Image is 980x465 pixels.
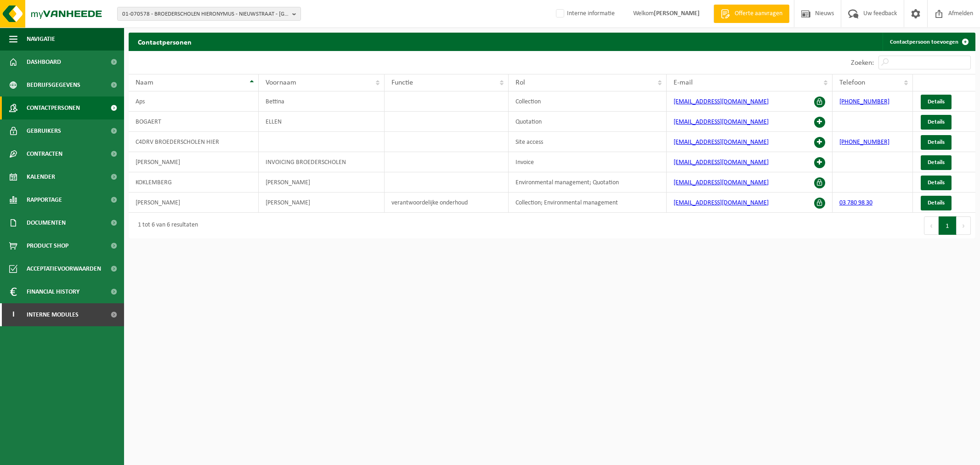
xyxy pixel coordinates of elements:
a: [PHONE_NUMBER] [839,98,889,105]
td: C4DRV BROEDERSCHOLEN HIER [129,132,259,152]
span: Details [928,200,945,206]
span: Details [928,139,945,145]
span: Rol [515,79,525,86]
td: Environmental management; Quotation [509,172,667,193]
span: Contracten [27,142,62,165]
span: Details [928,119,945,125]
span: Contactpersonen [27,96,80,119]
a: [PHONE_NUMBER] [839,139,889,146]
td: Quotation [509,112,667,132]
td: Bettina [259,91,385,112]
div: 1 tot 6 van 6 resultaten [133,217,198,234]
span: 01-070578 - BROEDERSCHOLEN HIERONYMUS - NIEUWSTRAAT - [GEOGRAPHIC_DATA] [122,7,289,21]
a: [EMAIL_ADDRESS][DOMAIN_NAME] [674,119,769,125]
td: [PERSON_NAME] [259,172,385,193]
span: Details [928,159,945,165]
span: I [9,303,17,326]
span: Offerte aanvragen [732,9,785,18]
td: Site access [509,132,667,152]
a: [EMAIL_ADDRESS][DOMAIN_NAME] [674,179,769,186]
span: Acceptatievoorwaarden [27,257,101,280]
button: 1 [939,216,957,235]
span: Kalender [27,165,55,188]
span: E-mail [674,79,693,86]
a: [EMAIL_ADDRESS][DOMAIN_NAME] [674,159,769,166]
span: Details [928,180,945,186]
h2: Contactpersonen [129,33,201,51]
span: Gebruikers [27,119,61,142]
td: Collection; Environmental management [509,193,667,213]
a: Details [921,95,952,109]
span: Telefoon [839,79,865,86]
span: Rapportage [27,188,62,211]
button: Previous [924,216,939,235]
td: verantwoordelijke onderhoud [385,193,509,213]
strong: [PERSON_NAME] [654,10,700,17]
td: Collection [509,91,667,112]
button: 01-070578 - BROEDERSCHOLEN HIERONYMUS - NIEUWSTRAAT - [GEOGRAPHIC_DATA] [117,7,301,21]
td: ELLEN [259,112,385,132]
a: Details [921,115,952,130]
span: Functie [391,79,413,86]
label: Interne informatie [554,7,615,21]
td: KOKLEMBERG [129,172,259,193]
span: Details [928,99,945,105]
span: Naam [136,79,153,86]
a: Details [921,135,952,150]
span: Product Shop [27,234,68,257]
td: INVOICING BROEDERSCHOLEN [259,152,385,172]
a: [EMAIL_ADDRESS][DOMAIN_NAME] [674,98,769,105]
a: Contactpersoon toevoegen [883,33,974,51]
td: [PERSON_NAME] [129,152,259,172]
span: Navigatie [27,28,55,51]
td: [PERSON_NAME] [259,193,385,213]
a: Details [921,196,952,210]
span: Documenten [27,211,66,234]
span: Bedrijfsgegevens [27,74,80,96]
span: Voornaam [266,79,296,86]
a: [EMAIL_ADDRESS][DOMAIN_NAME] [674,199,769,206]
span: Interne modules [27,303,79,326]
a: Details [921,155,952,170]
span: Financial History [27,280,79,303]
a: Offerte aanvragen [714,5,789,23]
a: [EMAIL_ADDRESS][DOMAIN_NAME] [674,139,769,146]
span: Dashboard [27,51,61,74]
td: [PERSON_NAME] [129,193,259,213]
td: BOGAERT [129,112,259,132]
a: 03 780 98 30 [839,199,872,206]
td: Aps [129,91,259,112]
button: Next [957,216,971,235]
a: Details [921,176,952,190]
label: Zoeken: [851,59,874,67]
td: Invoice [509,152,667,172]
